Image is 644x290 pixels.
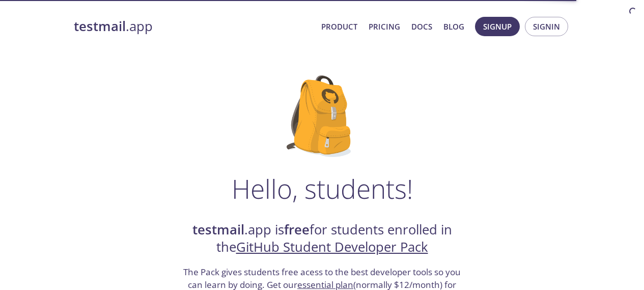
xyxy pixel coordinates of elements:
img: github-student-backpack.png [287,75,357,157]
a: Blog [443,20,464,33]
a: Docs [411,20,432,33]
span: Signup [483,20,512,33]
h1: Hello, students! [232,173,413,204]
a: Product [321,20,357,33]
button: Signup [475,17,520,36]
a: GitHub Student Developer Pack [236,238,428,256]
span: Signin [533,20,560,33]
button: Signin [525,17,568,36]
h2: .app is for students enrolled in the [182,221,462,256]
a: testmail.app [74,18,313,35]
strong: testmail [192,221,244,239]
strong: free [284,221,310,239]
a: Pricing [369,20,400,33]
strong: testmail [74,17,126,35]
